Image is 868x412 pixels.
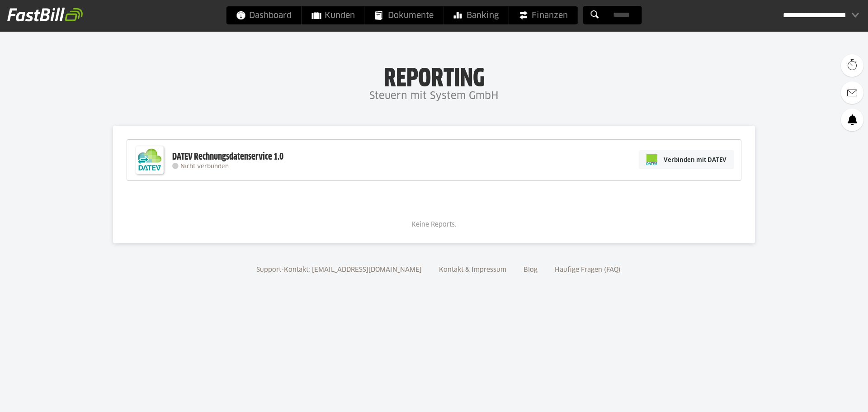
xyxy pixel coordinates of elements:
a: Kontakt & Impressum [436,267,509,273]
iframe: Öffnet ein Widget, in dem Sie weitere Informationen finden [798,385,859,407]
h1: Reporting [90,64,778,87]
span: Dashboard [236,6,292,24]
span: Verbinden mit DATEV [664,155,726,164]
a: Dokumente [365,6,443,24]
a: Kunden [302,6,365,24]
a: Support-Kontakt: [EMAIL_ADDRESS][DOMAIN_NAME] [253,267,425,273]
span: Banking [454,6,499,24]
span: Dokumente [375,6,434,24]
a: Finanzen [509,6,578,24]
span: Keine Reports. [411,222,457,228]
span: Nicht verbunden [180,164,229,170]
a: Verbinden mit DATEV [639,150,734,169]
a: Dashboard [226,6,302,24]
span: Kunden [312,6,355,24]
img: DATEV-Datenservice Logo [132,142,168,178]
a: Häufige Fragen (FAQ) [552,267,624,273]
a: Banking [444,6,509,24]
img: pi-datev-logo-farbig-24.svg [646,154,657,165]
img: fastbill_logo_white.png [7,7,83,22]
span: Finanzen [519,6,568,24]
div: DATEV Rechnungsdatenservice 1.0 [172,151,283,163]
a: Blog [520,267,541,273]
